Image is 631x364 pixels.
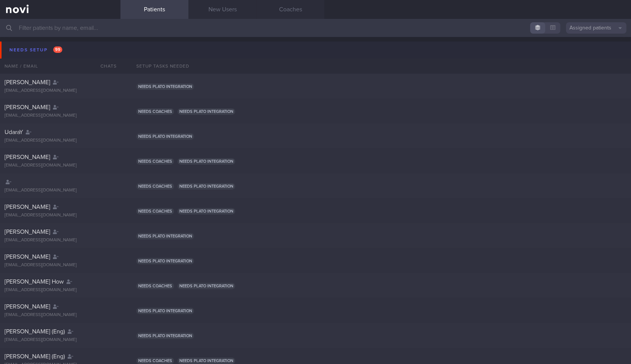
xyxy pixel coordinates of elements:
[5,204,50,210] span: [PERSON_NAME]
[136,258,194,264] span: Needs plato integration
[5,104,50,110] span: [PERSON_NAME]
[8,45,64,55] div: Needs setup
[177,158,235,165] span: Needs plato integration
[136,358,174,364] span: Needs coaches
[5,79,50,85] span: [PERSON_NAME]
[90,59,120,74] div: Chats
[177,183,235,190] span: Needs plato integration
[5,254,50,260] span: [PERSON_NAME]
[5,213,116,218] div: [EMAIL_ADDRESS][DOMAIN_NAME]
[5,88,116,94] div: [EMAIL_ADDRESS][DOMAIN_NAME]
[136,133,194,140] span: Needs plato integration
[136,83,194,90] span: Needs plato integration
[177,208,235,214] span: Needs plato integration
[5,229,50,235] span: [PERSON_NAME]
[5,312,116,318] div: [EMAIL_ADDRESS][DOMAIN_NAME]
[566,22,626,34] button: Assigned patients
[53,46,62,53] span: 99
[5,337,116,343] div: [EMAIL_ADDRESS][DOMAIN_NAME]
[177,358,235,364] span: Needs plato integration
[136,233,194,239] span: Needs plato integration
[5,238,116,243] div: [EMAIL_ADDRESS][DOMAIN_NAME]
[136,108,174,115] span: Needs coaches
[5,138,116,143] div: [EMAIL_ADDRESS][DOMAIN_NAME]
[5,287,116,293] div: [EMAIL_ADDRESS][DOMAIN_NAME]
[5,262,116,268] div: [EMAIL_ADDRESS][DOMAIN_NAME]
[136,283,174,289] span: Needs coaches
[136,158,174,165] span: Needs coaches
[5,113,116,119] div: [EMAIL_ADDRESS][DOMAIN_NAME]
[132,59,631,74] div: Setup tasks needed
[5,154,50,160] span: [PERSON_NAME]
[5,353,65,359] span: [PERSON_NAME] (Eng)
[136,208,174,214] span: Needs coaches
[5,129,23,135] span: UdaraY
[136,333,194,339] span: Needs plato integration
[136,308,194,314] span: Needs plato integration
[177,283,235,289] span: Needs plato integration
[5,163,116,168] div: [EMAIL_ADDRESS][DOMAIN_NAME]
[5,329,65,335] span: [PERSON_NAME] (Eng)
[5,279,64,285] span: [PERSON_NAME] How
[5,304,50,310] span: [PERSON_NAME]
[177,108,235,115] span: Needs plato integration
[136,183,174,190] span: Needs coaches
[5,188,116,193] div: [EMAIL_ADDRESS][DOMAIN_NAME]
